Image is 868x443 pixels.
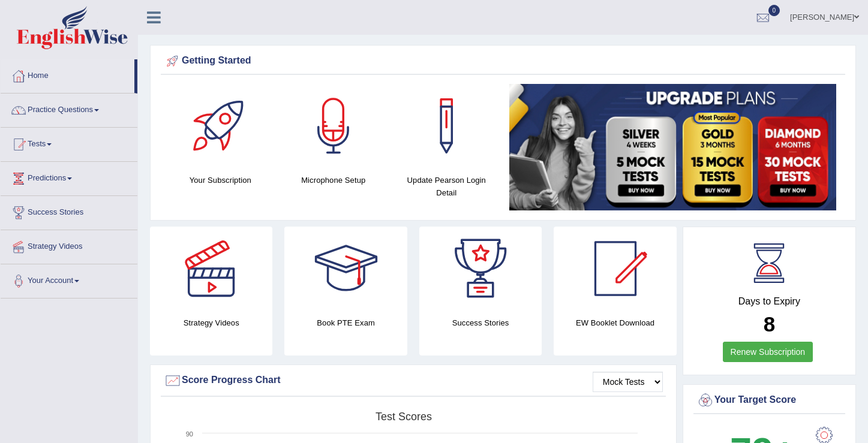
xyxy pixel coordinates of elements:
h4: Your Subscription [170,174,271,186]
img: small5.jpg [509,84,837,210]
div: Score Progress Chart [164,372,663,390]
div: Getting Started [164,52,842,70]
text: 90 [186,430,193,438]
h4: Update Pearson Login Detail [396,174,497,199]
h4: EW Booklet Download [554,317,676,329]
a: Strategy Videos [1,230,137,260]
a: Practice Questions [1,94,137,123]
h4: Success Stories [419,317,542,329]
a: Renew Subscription [723,342,813,362]
a: Home [1,59,134,89]
b: 8 [764,312,775,336]
a: Tests [1,128,137,158]
span: 0 [768,5,780,16]
a: Success Stories [1,196,137,226]
a: Predictions [1,162,137,192]
tspan: Test scores [376,411,432,423]
h4: Microphone Setup [283,174,385,186]
h4: Book PTE Exam [284,317,407,329]
h4: Days to Expiry [696,296,842,307]
div: Your Target Score [696,391,842,409]
a: Your Account [1,264,137,294]
h4: Strategy Videos [150,317,272,329]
